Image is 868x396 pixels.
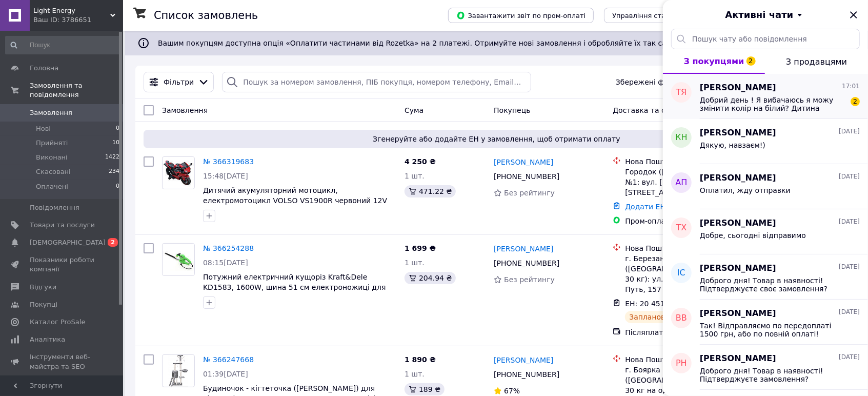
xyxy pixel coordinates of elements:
span: 1 шт. [405,370,425,378]
span: [DATE] [839,353,860,362]
div: Городок ([GEOGRAPHIC_DATA].), №1: вул. [PERSON_NAME][STREET_ADDRESS] [625,167,748,197]
div: Нова Пошта [625,243,748,253]
a: Потужний електричний кущоріз Kraft&Dele KD1583, 1600W, шина 51 см електроножиці для живоплоту [203,273,386,302]
span: ВВ [676,312,687,324]
span: 234 [109,167,119,176]
a: № 366247668 [203,355,254,364]
button: З продавцями [765,49,868,74]
span: Фільтри [164,77,194,87]
span: Відгуки [30,283,56,292]
img: Фото товару [169,355,189,387]
input: Пошук [5,36,120,54]
span: [DATE] [839,127,860,136]
div: Пром-оплата [625,216,748,226]
span: [PERSON_NAME] [700,263,776,274]
span: 2 [851,97,860,106]
button: ІС[PERSON_NAME][DATE]Доброго дня! Товар в наявності! Підтверджуєте своє замовлення? [663,254,868,300]
span: 10 [112,138,119,148]
span: Каталог ProSale [30,318,85,327]
a: Фото товару [162,156,195,189]
span: [PERSON_NAME] [700,308,776,320]
span: Аналітика [30,335,65,344]
div: Ваш ID: 3786651 [33,15,123,25]
span: 2 [108,238,118,247]
span: Управління статусами [612,12,691,19]
span: Виконані [36,153,68,162]
span: Доброго дня! Товар в наявності! Підтверджуєте своє замовлення? [700,276,845,293]
span: [DATE] [839,263,860,271]
span: Нові [36,124,51,133]
span: 1422 [105,153,119,162]
button: Завантажити звіт по пром-оплаті [448,8,594,23]
span: ТХ [676,222,687,234]
span: [DATE] [839,172,860,181]
span: Покупці [30,300,57,309]
a: Фото товару [162,243,195,276]
span: Добрий день ! Я вибачаюсь я можу змінити колір на білий? Дитина категорично не хоче червоний колір [700,96,845,112]
button: Закрити [847,9,860,21]
div: 471.22 ₴ [405,185,456,197]
span: Light Energy [33,6,110,15]
img: Фото товару [163,158,194,188]
span: Завантажити звіт по пром-оплаті [456,11,586,20]
button: ТХ[PERSON_NAME][DATE]Добре, сьогодні відправимо [663,209,868,254]
span: 0 [116,182,119,191]
span: Покупець [494,106,530,114]
span: Активні чати [725,8,793,22]
span: Інструменти веб-майстра та SEO [30,352,95,371]
a: № 366319683 [203,157,254,166]
span: Без рейтингу [504,275,555,284]
span: Cума [405,106,423,114]
span: ЕН: 20 4512 6913 6907 [625,300,711,308]
span: КН [675,132,687,144]
div: [PHONE_NUMBER] [492,256,561,270]
button: РН[PERSON_NAME][DATE]Доброго дня! Товар в наявності! Підтверджуєте замовлення? [663,345,868,390]
span: 08:15[DATE] [203,259,248,267]
span: [DATE] [839,308,860,316]
span: Згенеруйте або додайте ЕН у замовлення, щоб отримати оплату [148,134,845,144]
div: Заплановано [625,311,683,323]
span: Вашим покупцям доступна опція «Оплатити частинами від Rozetka» на 2 платежі. Отримуйте нові замов... [158,39,808,47]
span: Повідомлення [30,203,79,212]
h1: Список замовлень [154,9,258,22]
span: [PERSON_NAME] [700,172,776,184]
span: АП [676,177,688,189]
span: 4 250 ₴ [405,157,436,166]
span: Оплатил, жду отправки [700,186,791,194]
div: Післяплата [625,327,748,338]
span: 1 шт. [405,172,425,180]
span: [DEMOGRAPHIC_DATA] [30,238,106,247]
span: Збережені фільтри: [616,77,691,87]
a: [PERSON_NAME] [494,157,553,167]
img: Фото товару [163,248,194,271]
a: Додати ЕН [625,203,665,211]
span: [PERSON_NAME] [700,82,776,94]
span: Без рейтингу [504,189,555,197]
button: ВВ[PERSON_NAME][DATE]Так! Відправляємо по передоплаті 1500 грн, або по повній оплаті! [663,300,868,345]
span: Товари та послуги [30,221,95,230]
span: 01:39[DATE] [203,370,248,378]
a: Дитячий акумуляторний мотоцикл, електромотоцикл VOLSO VS1900R червоний 12V 40W,4.5Ah від 3 років,... [203,186,387,215]
div: Нова Пошта [625,156,748,167]
span: Доброго дня! Товар в наявності! Підтверджуєте замовлення? [700,367,845,383]
span: 2 [746,56,756,66]
input: Пошук за номером замовлення, ПІБ покупця, номером телефону, Email, номером накладної [222,72,531,92]
span: Показники роботи компанії [30,255,95,274]
span: [PERSON_NAME] [700,217,776,229]
span: Головна [30,64,58,73]
button: КН[PERSON_NAME][DATE]Дякую, навзаєм!) [663,119,868,164]
button: ТЯ[PERSON_NAME]17:01Добрий день ! Я вибачаюсь я можу змінити колір на білий? Дитина категорично н... [663,74,868,119]
a: № 366254288 [203,244,254,252]
span: З продавцями [786,57,847,67]
span: 1 699 ₴ [405,244,436,252]
span: Оплачені [36,182,68,191]
div: [PHONE_NUMBER] [492,169,561,184]
span: 1 890 ₴ [405,355,436,364]
span: ТЯ [676,87,687,98]
span: 67% [504,387,520,395]
span: Замовлення та повідомлення [30,81,123,100]
span: 0 [116,124,119,133]
span: Замовлення [30,108,72,117]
